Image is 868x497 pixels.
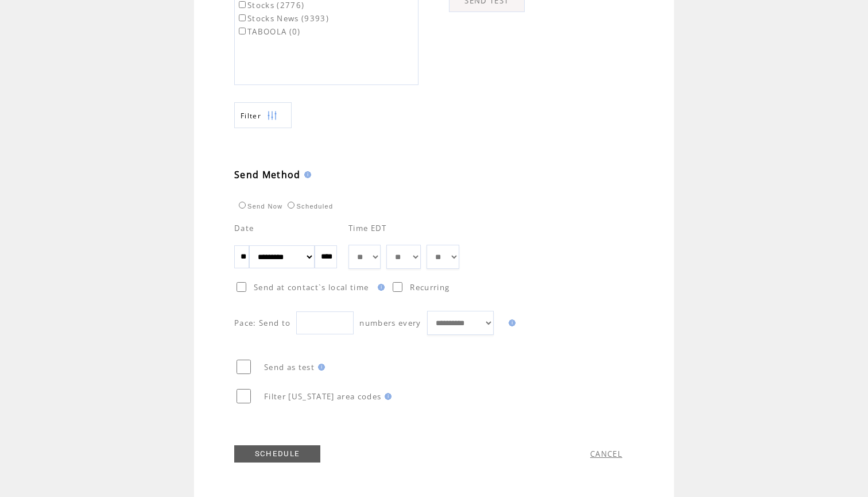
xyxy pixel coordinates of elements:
[301,171,311,178] img: help.gif
[234,318,290,328] span: Pace: Send to
[505,319,516,326] img: help.gif
[234,445,320,463] a: SCHEDULE
[410,282,449,292] span: Recurring
[285,203,333,210] label: Scheduled
[381,393,392,400] img: help.gif
[264,362,315,372] span: Send as test
[348,223,387,233] span: Time EDT
[239,28,246,34] input: TABOOLA (0)
[254,282,369,292] span: Send at contact`s local time
[267,103,277,129] img: filters.png
[239,14,246,21] input: Stocks News (9393)
[234,168,301,181] span: Send Method
[374,284,385,291] img: help.gif
[288,202,294,209] input: Scheduled
[234,102,292,128] a: Filter
[239,202,246,209] input: Send Now
[241,111,261,121] span: Show filters
[315,364,325,371] img: help.gif
[234,223,254,233] span: Date
[359,318,421,328] span: numbers every
[590,449,622,459] a: CANCEL
[236,203,282,210] label: Send Now
[237,13,329,24] label: Stocks News (9393)
[237,26,301,37] label: TABOOLA (0)
[264,391,381,402] span: Filter [US_STATE] area codes
[239,1,246,8] input: Stocks (2776)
